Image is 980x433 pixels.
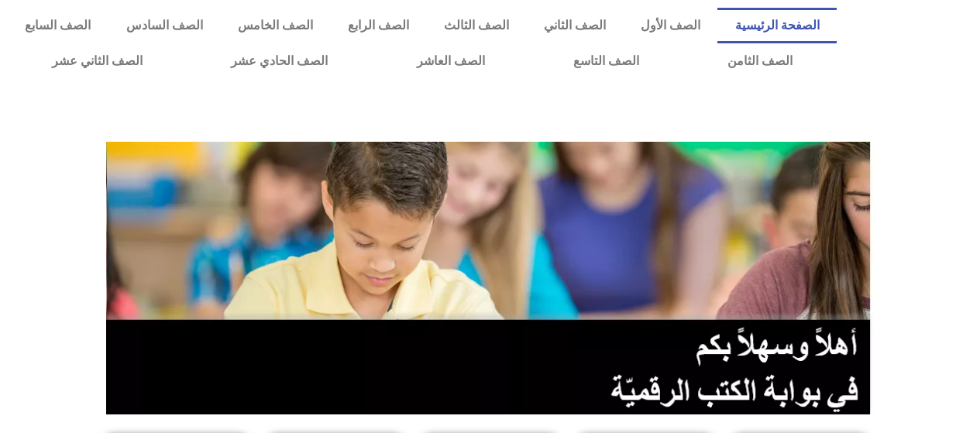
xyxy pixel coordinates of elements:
a: الصفحة الرئيسية [717,8,837,43]
a: الصف الثالث [426,8,526,43]
a: الصف الرابع [330,8,426,43]
a: الصف التاسع [529,43,683,79]
a: الصف العاشر [373,43,529,79]
a: الصف السابع [8,8,108,43]
a: الصف الثاني [526,8,623,43]
a: الصف الخامس [220,8,330,43]
a: الصف الثاني عشر [8,43,187,79]
a: الصف الحادي عشر [187,43,372,79]
a: الصف السادس [108,8,220,43]
a: الصف الثامن [683,43,837,79]
a: الصف الأول [623,8,717,43]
